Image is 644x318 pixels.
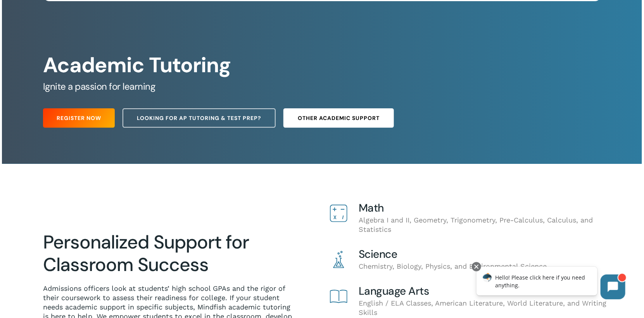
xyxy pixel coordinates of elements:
h4: Science [359,248,615,260]
h4: Language Arts [359,285,615,297]
span: Register Now [57,114,101,122]
h1: Academic Tutoring [43,53,601,78]
span: Other Academic Support [298,114,380,122]
a: Register Now [43,108,115,128]
div: Chemistry, Biology, Physics, and Environmental Science [359,248,615,271]
a: Looking for AP Tutoring & Test Prep? [123,108,276,128]
div: Algebra I and II, Geometry, Trigonometry, Pre-Calculus, Calculus, and Statistics [359,202,615,234]
iframe: Chatbot [468,261,633,307]
h4: Math [359,202,615,214]
h5: Ignite a passion for learning [43,80,601,93]
h2: Personalized Support for Classroom Success [43,231,292,276]
a: Other Academic Support [283,108,394,128]
span: Looking for AP Tutoring & Test Prep? [137,114,261,122]
div: English / ELA Classes, American Literature, World Literature, and Writing Skills [359,285,615,317]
